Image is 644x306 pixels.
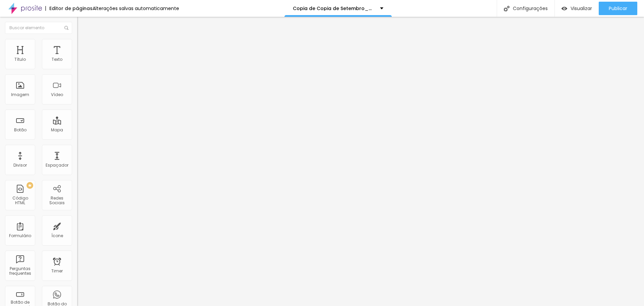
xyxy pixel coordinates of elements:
div: Espaçador [46,163,68,168]
div: Mapa [51,128,63,132]
div: Perguntas frequentes [7,266,33,276]
p: Copia de Copia de Setembro_Off [293,6,375,11]
span: Publicar [609,6,627,11]
div: Editor de páginas [45,6,93,11]
img: view-1.svg [561,6,567,11]
div: Vídeo [51,92,63,97]
img: Icone [64,26,68,30]
div: Timer [51,269,63,273]
img: Icone [504,6,509,11]
button: Visualizar [555,2,599,15]
input: Buscar elemento [5,22,72,34]
div: Título [14,57,26,62]
span: Visualizar [571,6,592,11]
div: Botão [14,128,26,132]
div: Ícone [51,233,63,238]
div: Imagem [11,92,29,97]
button: Publicar [599,2,637,15]
div: Formulário [9,233,31,238]
div: Redes Sociais [44,196,70,206]
div: Código HTML [7,196,33,206]
div: Texto [52,57,62,62]
div: Alterações salvas automaticamente [93,6,179,11]
div: Divisor [13,163,27,168]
